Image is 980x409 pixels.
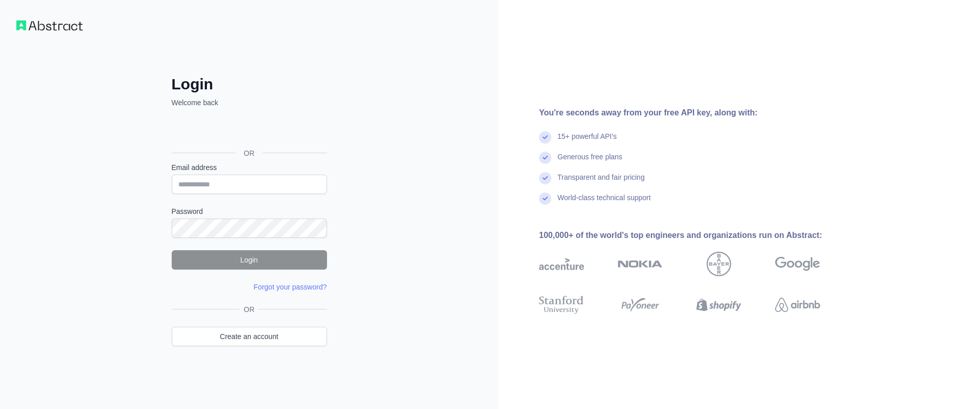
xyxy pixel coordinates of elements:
img: stanford university [539,294,584,316]
div: Generous free plans [557,152,622,172]
p: Welcome back [172,98,327,108]
h2: Login [172,75,327,93]
a: Forgot your password? [253,283,326,291]
div: 15+ powerful API's [557,131,617,152]
img: google [775,252,820,276]
label: Password [172,206,327,216]
button: Login [172,250,327,270]
img: check mark [539,193,551,205]
img: shopify [696,294,741,316]
img: Workflow [16,20,83,31]
label: Email address [172,162,327,173]
img: check mark [539,172,551,184]
img: bayer [707,252,731,276]
div: World-class technical support [557,193,651,213]
a: Create an account [172,327,327,346]
span: OR [240,304,259,315]
span: OR [236,148,263,158]
div: Transparent and fair pricing [557,172,645,193]
img: check mark [539,131,551,143]
img: check mark [539,152,551,164]
div: You're seconds away from your free API key, along with: [539,107,853,119]
img: nokia [618,252,663,276]
div: 100,000+ of the world's top engineers and organizations run on Abstract: [539,229,853,242]
iframe: Sign in with Google Button [167,119,330,141]
img: accenture [539,252,584,276]
img: payoneer [618,294,663,316]
img: airbnb [775,294,820,316]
